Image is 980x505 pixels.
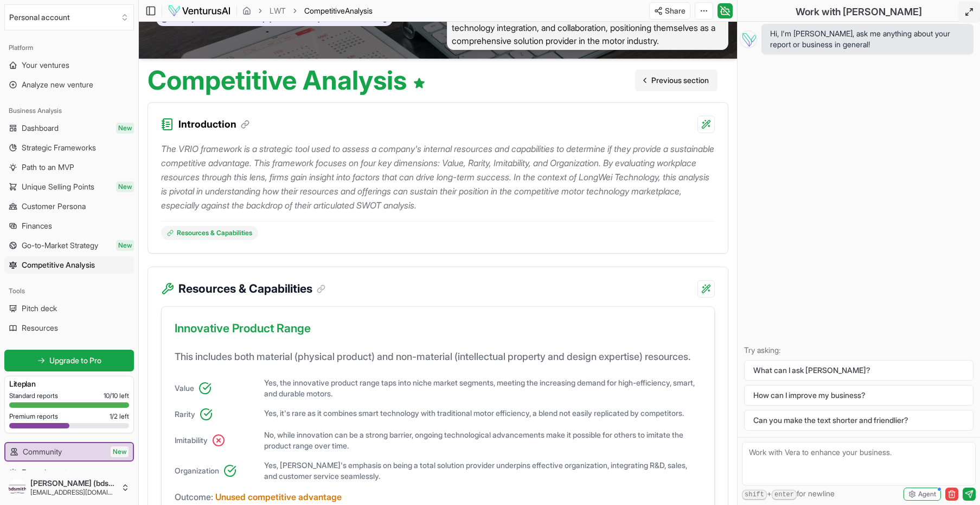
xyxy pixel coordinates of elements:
[4,119,134,137] a: DashboardNew
[665,5,686,16] span: Share
[175,383,194,394] span: Value
[22,60,69,71] span: Your ventures
[4,282,134,300] div: Tools
[49,355,101,366] span: Upgrade to Pro
[264,460,702,482] span: Yes, [PERSON_NAME]'s emphasis on being a total solution provider underpins effective organization...
[9,479,26,496] img: ACg8ocJ679U6veoIuUakVJsInCsKl8IJDmQ88ghNX-4FO5rk6EM=s96-c
[264,377,702,399] span: Yes, the innovative product range taps into niche market segments, meeting the increasing demand ...
[22,323,58,333] span: Resources
[4,56,134,74] a: Your ventures
[175,465,219,476] span: Organization
[22,201,86,212] span: Customer Persona
[116,181,134,192] span: New
[345,6,373,15] span: Analysis
[148,67,426,93] h1: Competitive Analysis
[111,446,129,457] span: New
[168,4,231,17] img: logo
[651,75,709,86] span: Previous section
[4,198,134,215] a: Customer Persona
[742,490,767,500] kbd: shift
[22,303,57,314] span: Pitch deck
[22,181,94,192] span: Unique Selling Points
[175,490,213,503] span: Outcome:
[110,412,129,421] span: 1 / 2 left
[9,412,58,421] span: Premium reports
[242,5,373,16] nav: breadcrumb
[30,488,117,497] span: [EMAIL_ADDRESS][DOMAIN_NAME]
[215,490,342,503] span: Unused competitive advantage
[4,139,134,156] a: Strategic Frameworks
[4,178,134,195] a: Unique Selling PointsNew
[22,162,74,173] span: Path to an MVP
[742,488,835,500] span: + for newline
[304,5,373,16] span: CompetitiveAnalysis
[744,410,973,431] button: Can you make the text shorter and friendlier?
[270,5,286,16] a: LWT
[5,443,133,460] a: CommunityNew
[175,320,701,342] h3: Innovative Product Range
[161,226,258,240] a: Resources & Capabilities
[4,102,134,119] div: Business Analysis
[4,256,134,274] a: Competitive Analysis
[9,378,129,389] h3: Lite plan
[22,220,52,231] span: Finances
[635,70,718,91] nav: pagination
[4,39,134,56] div: Platform
[4,237,134,254] a: Go-to-Market StrategyNew
[116,123,134,134] span: New
[116,240,134,251] span: New
[904,488,941,501] button: Agent
[161,142,715,212] p: The VRIO framework is a strategic tool used to assess a company's internal resources and capabili...
[744,385,973,406] button: How can I improve my business?
[4,464,134,481] a: Example ventures
[22,240,98,251] span: Go-to-Market Strategy
[635,70,718,91] a: Go to previous page
[30,478,117,488] span: [PERSON_NAME] (bdsmith Partners)
[772,490,797,500] kbd: enter
[264,408,702,421] span: Yes, it's rare as it combines smart technology with traditional motor efficiency, a blend not eas...
[175,435,208,446] span: Imitability
[175,409,195,420] span: Rarity
[4,76,134,93] a: Analyze new venture
[22,79,93,90] span: Analyze new venture
[22,142,96,153] span: Strategic Frameworks
[770,28,965,50] span: Hi, I'm [PERSON_NAME], ask me anything about your report or business in general!
[4,159,134,176] a: Path to an MVP
[9,392,58,400] span: Standard reports
[4,300,134,317] a: Pitch deck
[4,4,134,30] button: Select an organization
[4,319,134,337] a: Resources
[796,4,922,20] h2: Work with [PERSON_NAME]
[744,345,973,356] p: Try asking:
[4,350,134,371] a: Upgrade to Pro
[178,117,249,132] h3: Introduction
[22,123,59,134] span: Dashboard
[744,360,973,381] button: What can I ask [PERSON_NAME]?
[22,467,82,478] span: Example ventures
[264,430,702,451] span: No, while innovation can be a strong barrier, ongoing technological advancements make it possible...
[740,30,757,48] img: Vera
[23,446,62,457] span: Community
[4,217,134,235] a: Finances
[178,280,325,298] h3: Resources & Capabilities
[918,490,936,498] span: Agent
[4,475,134,501] button: [PERSON_NAME] (bdsmith Partners)[EMAIL_ADDRESS][DOMAIN_NAME]
[22,260,95,270] span: Competitive Analysis
[175,349,701,373] h4: This includes both material (physical product) and non-material (intellectual property and design...
[649,2,690,20] button: Share
[104,392,129,400] span: 10 / 10 left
